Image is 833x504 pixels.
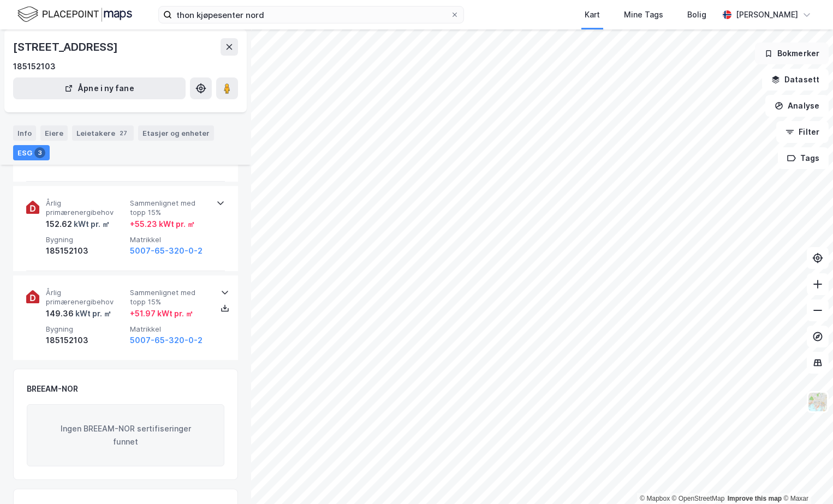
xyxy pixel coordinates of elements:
div: Eiere [40,125,68,141]
span: Matrikkel [130,235,210,244]
div: 185152103 [46,244,126,257]
div: ESG [13,145,50,160]
div: 152.62 [46,218,110,231]
div: kWt pr. ㎡ [72,218,110,231]
div: Info [13,125,36,141]
button: Datasett [762,69,829,91]
button: Analyse [765,95,829,117]
div: Ingen BREEAM-NOR sertifiseringer funnet [27,404,224,466]
iframe: Chat Widget [778,452,833,504]
img: logo.f888ab2527a4732fd821a326f86c7f29.svg [17,5,132,24]
div: kWt pr. ㎡ [74,307,111,320]
button: 5007-65-320-0-2 [130,334,203,347]
a: OpenStreetMap [672,495,725,502]
input: Søk på adresse, matrikkel, gårdeiere, leietakere eller personer [172,7,450,23]
span: Matrikkel [130,325,210,334]
span: Årlig primærenergibehov [46,288,126,307]
button: Tags [778,147,829,169]
div: Kart [585,8,600,21]
button: Bokmerker [755,43,829,64]
div: Mine Tags [624,8,663,21]
button: 5007-65-320-0-2 [130,244,203,257]
span: Bygning [46,325,126,334]
div: + 55.23 kWt pr. ㎡ [130,218,195,231]
span: Årlig primærenergibehov [46,199,126,218]
span: Sammenlignet med topp 15% [130,199,210,218]
img: Z [807,392,828,412]
div: Etasjer og enheter [142,128,210,138]
div: 27 [117,128,129,139]
div: Kontrollprogram for chat [778,452,833,504]
span: Sammenlignet med topp 15% [130,288,210,307]
span: Bygning [46,235,126,244]
a: Improve this map [728,495,782,502]
a: Mapbox [640,495,670,502]
div: 185152103 [13,60,56,73]
div: Bolig [687,8,706,21]
div: [STREET_ADDRESS] [13,38,120,56]
div: 149.36 [46,307,111,320]
button: Filter [776,121,829,143]
button: Åpne i ny fane [13,77,186,99]
div: + 51.97 kWt pr. ㎡ [130,307,193,320]
div: 3 [34,147,45,158]
div: [PERSON_NAME] [736,8,798,21]
div: Leietakere [72,125,134,141]
div: BREEAM-NOR [27,382,78,395]
div: 185152103 [46,334,126,347]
